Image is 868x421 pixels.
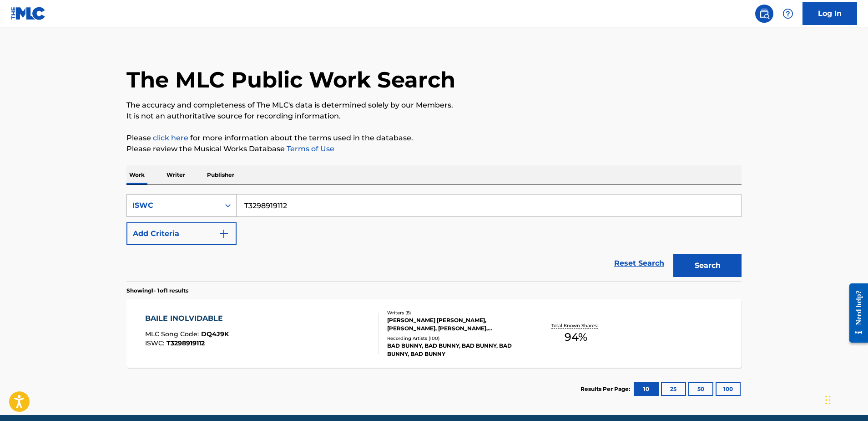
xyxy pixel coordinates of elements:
[126,299,742,368] a: BAILE INOLVIDABLEMLC Song Code:DQ4J9KISWC:T3298919112Writers (8)[PERSON_NAME] [PERSON_NAME], [PER...
[551,322,600,329] p: Total Known Shares:
[167,339,205,347] span: T3298919112
[825,386,831,414] div: Drag
[126,66,455,93] h1: The MLC Public Work Search
[634,382,659,396] button: 10
[164,165,188,185] p: Writer
[580,385,632,393] p: Results Per Page:
[218,228,229,239] img: 9d2ae6d4665cec9f34b9.svg
[661,382,686,396] button: 25
[126,111,742,122] p: It is not an authoritative source for recording information.
[145,330,201,338] span: MLC Song Code :
[387,316,525,333] div: [PERSON_NAME] [PERSON_NAME], [PERSON_NAME], [PERSON_NAME], [PERSON_NAME] [PERSON_NAME] [PERSON_NA...
[759,8,770,19] img: search
[126,287,188,295] p: Showing 1 - 1 of 1 results
[610,253,669,273] a: Reset Search
[126,100,742,111] p: The accuracy and completeness of The MLC's data is determined solely by our Members.
[201,330,229,338] span: DQ4J9K
[755,5,773,23] a: Public Search
[126,194,742,282] form: Search Form
[779,5,797,23] div: Help
[673,254,742,277] button: Search
[126,133,742,144] p: Please for more information about the terms used in the database.
[145,313,229,324] div: BAILE INOLVIDABLE
[843,274,868,352] iframe: Resource Center
[132,200,214,211] div: ISWC
[802,2,857,25] a: Log In
[688,382,713,396] button: 50
[565,329,587,345] span: 94 %
[153,133,188,142] a: click here
[823,377,868,421] iframe: Chat Widget
[285,144,334,153] a: Terms of Use
[126,222,237,245] button: Add Criteria
[387,335,525,342] div: Recording Artists ( 100 )
[145,339,167,347] span: ISWC :
[782,8,793,19] img: help
[204,165,237,185] p: Publisher
[387,309,525,316] div: Writers ( 8 )
[387,342,525,358] div: BAD BUNNY, BAD BUNNY, BAD BUNNY, BAD BUNNY, BAD BUNNY
[716,382,741,396] button: 100
[126,165,147,185] p: Work
[126,144,742,154] p: Please review the Musical Works Database
[11,7,46,20] img: MLC Logo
